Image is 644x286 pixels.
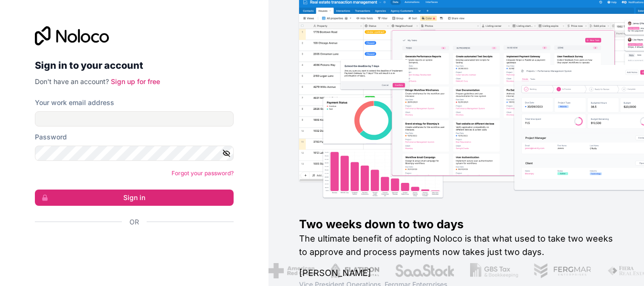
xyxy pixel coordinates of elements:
a: Sign up for free [111,77,160,85]
button: Sign in [35,190,234,206]
input: Password [35,146,234,161]
a: Forgot your password? [172,169,234,177]
h1: [PERSON_NAME] [299,266,613,280]
span: Or [129,217,139,227]
h2: Sign in to your account [35,57,234,74]
img: /assets/american-red-cross-BAupjrZR.png [265,263,311,278]
h2: The ultimate benefit of adopting Noloco is that what used to take two weeks to approve and proces... [299,232,613,259]
label: Password [35,132,67,142]
label: Your work email address [35,98,114,107]
h1: Two weeks down to two days [299,217,613,232]
span: Don't have an account? [35,77,109,85]
input: Email address [35,111,234,127]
